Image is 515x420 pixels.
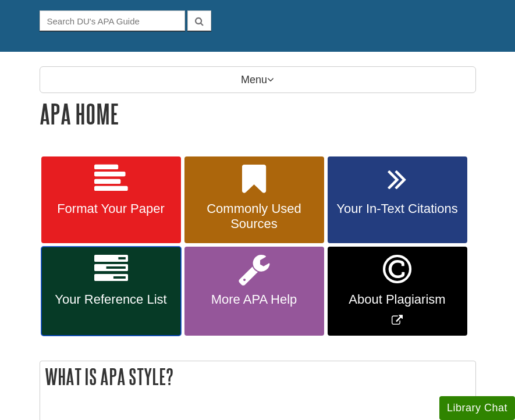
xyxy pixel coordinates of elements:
a: Format Your Paper [41,156,181,244]
a: Commonly Used Sources [184,156,324,244]
span: More APA Help [193,292,315,307]
button: Library Chat [439,396,515,420]
span: About Plagiarism [336,292,459,307]
span: Your In-Text Citations [336,201,459,216]
a: More APA Help [184,247,324,336]
h1: APA Home [40,99,476,129]
input: Search DU's APA Guide [40,10,185,31]
p: Menu [40,66,476,93]
span: Your Reference List [50,292,172,307]
a: Your Reference List [41,247,181,336]
span: Format Your Paper [50,201,172,216]
a: Your In-Text Citations [328,156,467,244]
span: Commonly Used Sources [193,201,315,232]
a: Link opens in new window [328,247,467,336]
h2: What is APA Style? [40,361,475,392]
